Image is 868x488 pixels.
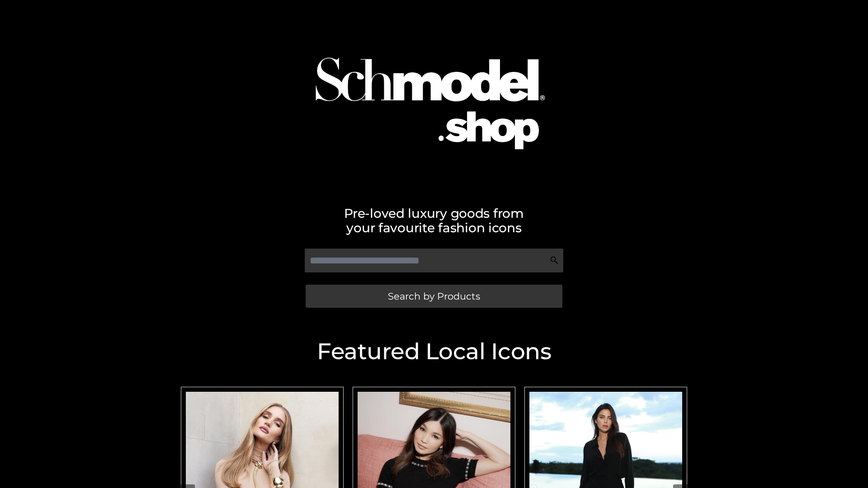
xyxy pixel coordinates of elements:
img: Search Icon [550,256,559,265]
span: Search by Products [388,291,480,301]
h2: Featured Local Icons​ [176,340,692,363]
h2: Pre-loved luxury goods from your favourite fashion icons [176,206,692,235]
a: Search by Products [306,285,562,308]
